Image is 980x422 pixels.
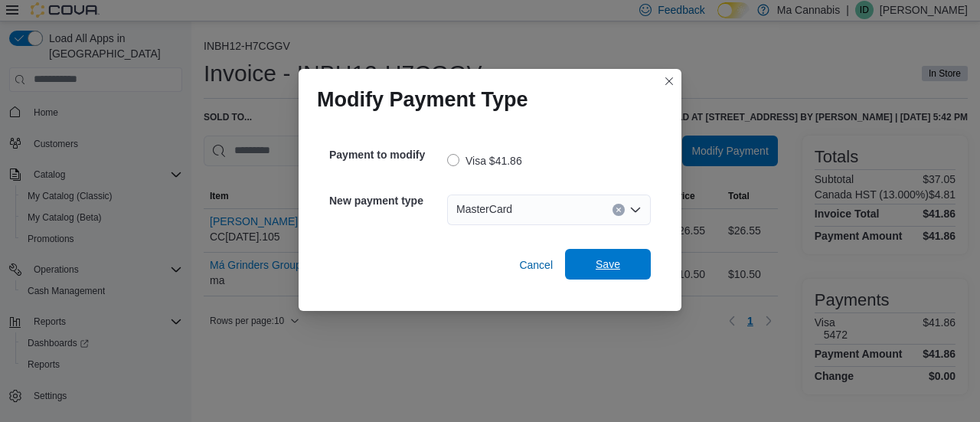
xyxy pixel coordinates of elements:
[565,249,651,280] button: Save
[596,257,620,272] span: Save
[660,72,678,90] button: Closes this modal window
[519,257,553,273] span: Cancel
[612,204,625,216] button: Clear input
[629,204,642,216] button: Open list of options
[329,185,444,216] h5: New payment type
[456,200,512,218] span: MasterCard
[317,87,528,112] h1: Modify Payment Type
[513,250,559,280] button: Cancel
[329,139,444,170] h5: Payment to modify
[447,152,522,170] label: Visa $41.86
[518,201,520,219] input: Accessible screen reader label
